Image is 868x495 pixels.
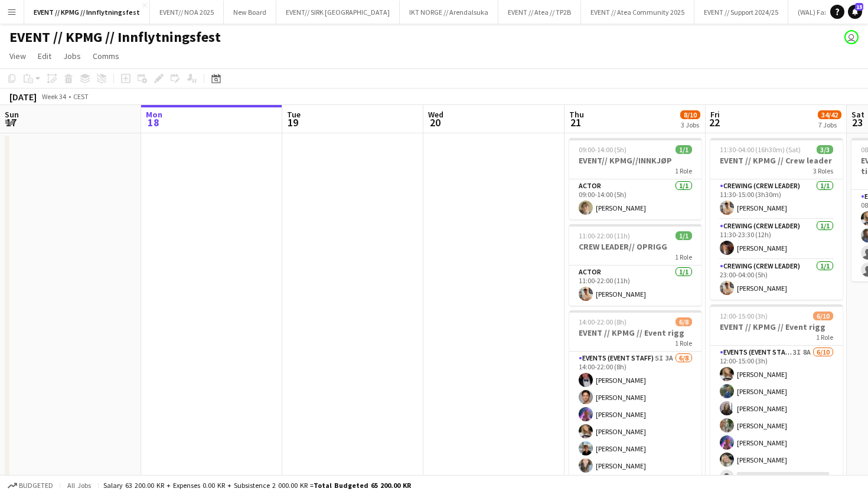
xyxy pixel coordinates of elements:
[710,304,843,479] app-job-card: 12:00-15:00 (3h)6/10EVENT // KPMG // Event rigg1 RoleEvents (Event Staff)3I8A6/1012:00-15:00 (3h)...
[400,1,498,24] button: IKT NORGE // Arendalsuka
[720,312,768,320] span: 12:00-15:00 (3h)
[88,48,124,64] a: Comms
[569,327,701,338] h3: EVENT // KPMG // Event rigg
[817,145,833,154] span: 3/3
[579,317,626,326] span: 14:00-22:00 (8h)
[710,155,843,166] h3: EVENT // KPMG // Crew leader
[694,1,788,24] button: EVENT // Support 2024/25
[710,179,843,219] app-card-role: Crewing (Crew Leader)1/111:30-15:00 (3h30m)[PERSON_NAME]
[428,109,443,120] span: Wed
[581,1,694,24] button: EVENT // Atea Community 2025
[818,110,841,119] span: 34/42
[38,51,51,61] span: Edit
[709,116,720,129] span: 22
[33,48,56,64] a: Edit
[675,166,692,175] span: 1 Role
[569,241,701,252] h3: CREW LEADER// OPRIGG
[567,116,584,129] span: 21
[710,109,720,120] span: Fri
[498,1,581,24] button: EVENT // Atea // TP2B
[675,253,692,261] span: 1 Role
[426,116,443,129] span: 20
[710,138,843,300] app-job-card: 11:30-04:00 (16h30m) (Sat)3/3EVENT // KPMG // Crew leader3 RolesCrewing (Crew Leader)1/111:30-15:...
[818,120,841,129] div: 7 Jobs
[569,109,584,120] span: Thu
[676,145,692,154] span: 1/1
[144,116,162,129] span: 18
[63,51,81,61] span: Jobs
[65,481,93,490] span: All jobs
[681,120,700,129] div: 3 Jobs
[848,5,862,19] a: 15
[710,260,843,300] app-card-role: Crewing (Crew Leader)1/123:00-04:00 (5h)[PERSON_NAME]
[285,116,301,129] span: 19
[276,1,400,24] button: EVENT// SIRK [GEOGRAPHIC_DATA]
[675,339,692,348] span: 1 Role
[579,145,626,154] span: 09:00-14:00 (5h)
[93,51,119,61] span: Comms
[851,109,864,120] span: Sat
[710,322,843,332] h3: EVENT // KPMG // Event rigg
[9,28,221,46] h1: EVENT // KPMG // Innflytningsfest
[813,166,833,175] span: 3 Roles
[73,92,89,101] div: CEST
[6,479,55,492] button: Budgeted
[710,219,843,260] app-card-role: Crewing (Crew Leader)1/111:30-23:30 (12h)[PERSON_NAME]
[150,1,224,24] button: EVENT// NOA 2025
[569,224,701,306] app-job-card: 11:00-22:00 (11h)1/1CREW LEADER// OPRIGG1 RoleActor1/111:00-22:00 (11h)[PERSON_NAME]
[24,1,150,24] button: EVENT // KPMG // Innflytningsfest
[720,145,801,154] span: 11:30-04:00 (16h30m) (Sat)
[19,481,53,490] span: Budgeted
[224,1,276,24] button: New Board
[816,333,833,342] span: 1 Role
[5,48,31,64] a: View
[569,310,701,485] app-job-card: 14:00-22:00 (8h)6/8EVENT // KPMG // Event rigg1 RoleEvents (Event Staff)5I3A6/814:00-22:00 (8h)[P...
[146,109,162,120] span: Mon
[5,109,19,120] span: Sun
[103,481,411,490] div: Salary 63 200.00 KR + Expenses 0.00 KR + Subsistence 2 000.00 KR =
[569,179,701,219] app-card-role: Actor1/109:00-14:00 (5h)[PERSON_NAME]
[676,317,692,326] span: 6/8
[39,92,68,101] span: Week 34
[9,51,26,61] span: View
[9,91,37,103] div: [DATE]
[569,138,701,219] app-job-card: 09:00-14:00 (5h)1/1EVENT// KPMG//INNKJØP1 RoleActor1/109:00-14:00 (5h)[PERSON_NAME]
[287,109,301,120] span: Tue
[850,116,864,129] span: 23
[579,231,630,240] span: 11:00-22:00 (11h)
[680,110,700,119] span: 8/10
[569,265,701,306] app-card-role: Actor1/111:00-22:00 (11h)[PERSON_NAME]
[813,312,833,320] span: 6/10
[314,481,411,490] span: Total Budgeted 65 200.00 KR
[844,30,859,44] app-user-avatar: Ylva Barane
[569,155,701,166] h3: EVENT// KPMG//INNKJØP
[676,231,692,240] span: 1/1
[58,48,86,64] a: Jobs
[3,116,19,129] span: 17
[855,3,863,11] span: 15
